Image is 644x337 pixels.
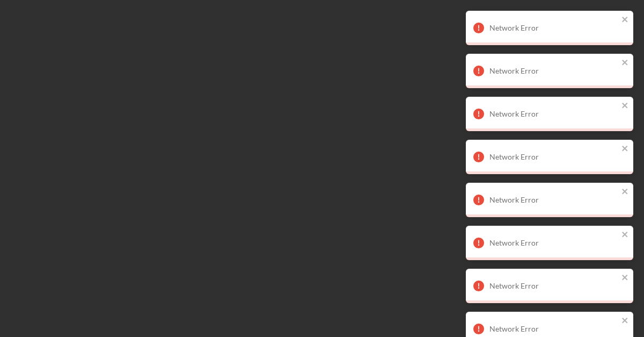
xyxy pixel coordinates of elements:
[489,153,618,161] div: Network Error
[489,325,618,333] div: Network Error
[489,24,618,32] div: Network Error
[621,273,629,283] button: close
[621,15,629,25] button: close
[489,196,618,204] div: Network Error
[621,187,629,197] button: close
[489,67,618,75] div: Network Error
[489,282,618,290] div: Network Error
[621,316,629,326] button: close
[489,110,618,118] div: Network Error
[621,101,629,111] button: close
[621,230,629,240] button: close
[621,144,629,154] button: close
[489,239,618,247] div: Network Error
[621,58,629,68] button: close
